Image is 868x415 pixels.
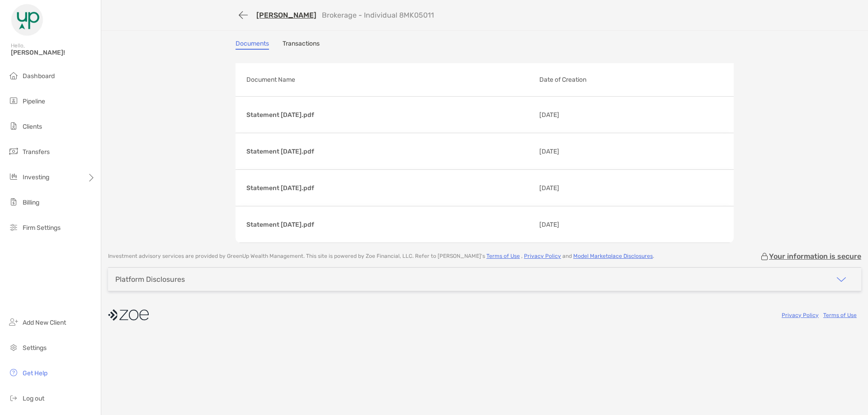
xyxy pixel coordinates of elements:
p: Investment advisory services are provided by GreenUp Wealth Management . This site is powered by ... [108,253,654,260]
span: Settings [23,344,47,352]
a: Terms of Use [486,253,520,259]
img: firm-settings icon [8,222,19,233]
div: Platform Disclosures [115,275,185,284]
img: add_new_client icon [8,317,19,327]
img: clients icon [8,121,19,131]
img: icon arrow [836,274,847,285]
a: Privacy Policy [782,312,819,318]
a: Privacy Policy [524,253,561,259]
p: Statement [DATE].pdf [246,182,532,194]
p: [DATE] [539,182,611,194]
p: Statement [DATE].pdf [246,109,532,121]
span: Get Help [23,369,47,377]
img: billing icon [8,196,19,207]
span: Billing [23,199,39,206]
span: Pipeline [23,98,45,105]
a: [PERSON_NAME] [256,11,316,19]
p: [DATE] [539,109,611,121]
img: Zoe Logo [11,4,43,36]
a: Transactions [283,40,320,50]
img: get-help icon [8,367,19,378]
span: Investing [23,173,49,181]
a: Terms of Use [823,312,857,318]
span: Dashboard [23,72,55,80]
img: logout icon [8,392,19,403]
span: [PERSON_NAME]! [11,49,95,56]
p: [DATE] [539,219,611,230]
span: Log out [23,395,44,402]
span: Add New Client [23,319,66,326]
img: settings icon [8,342,19,353]
img: company logo [108,305,149,325]
img: dashboard icon [8,70,19,81]
span: Transfers [23,148,50,156]
img: pipeline icon [8,95,19,106]
a: Model Marketplace Disclosures [573,253,653,259]
p: Statement [DATE].pdf [246,146,532,157]
p: Date of Creation [539,74,730,85]
span: Clients [23,123,42,131]
img: transfers icon [8,146,19,157]
p: Statement [DATE].pdf [246,219,532,230]
p: Brokerage - Individual 8MK05011 [322,11,434,19]
p: Document Name [246,74,532,85]
p: Your information is secure [769,252,861,261]
img: investing icon [8,171,19,182]
a: Documents [236,40,269,50]
p: [DATE] [539,146,611,157]
span: Firm Settings [23,224,61,232]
